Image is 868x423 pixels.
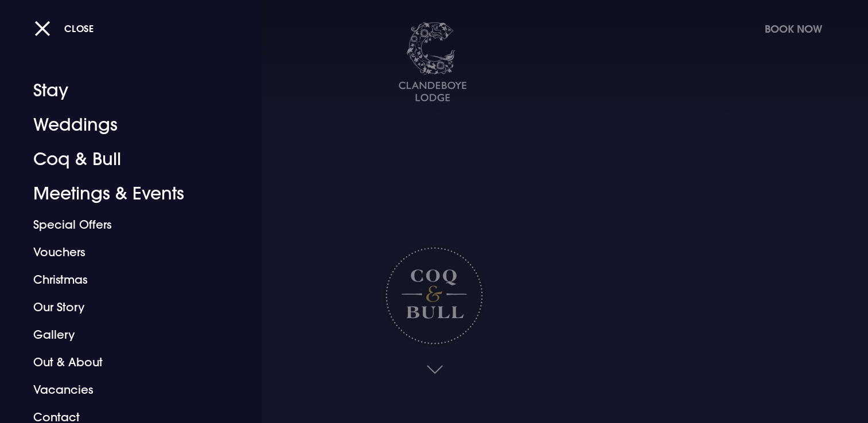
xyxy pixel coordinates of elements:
a: Vacancies [33,376,215,404]
a: Vouchers [33,238,215,266]
a: Weddings [33,108,215,142]
a: Gallery [33,321,215,348]
a: Christmas [33,266,215,293]
a: Special Offers [33,211,215,238]
a: Stay [33,73,215,108]
a: Our Story [33,293,215,321]
button: Close [34,17,94,40]
a: Meetings & Events [33,177,215,211]
a: Coq & Bull [33,142,215,177]
a: Out & About [33,348,215,376]
span: Close [64,22,94,34]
